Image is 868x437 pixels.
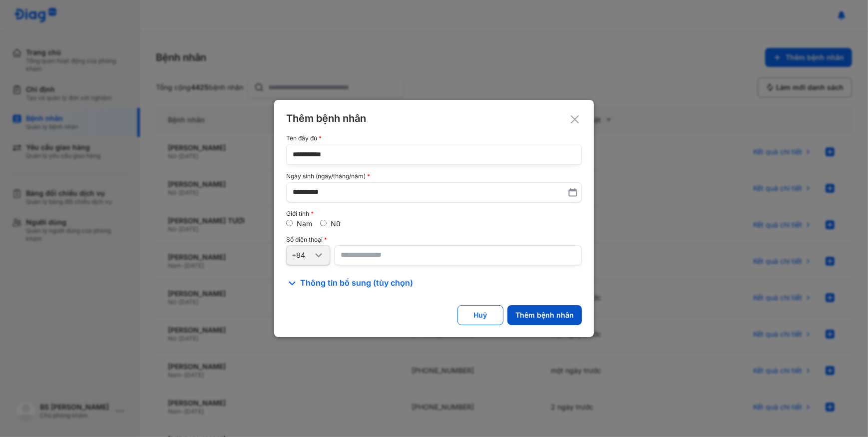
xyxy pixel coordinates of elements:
[292,251,313,260] div: +84
[286,112,582,125] div: Thêm bệnh nhân
[300,277,413,289] span: Thông tin bổ sung (tùy chọn)
[515,311,574,320] div: Thêm bệnh nhân
[286,135,582,142] div: Tên đầy đủ
[457,305,503,325] button: Huỷ
[297,219,312,228] label: Nam
[286,210,582,217] div: Giới tính
[331,219,341,228] label: Nữ
[286,173,582,180] div: Ngày sinh (ngày/tháng/năm)
[507,305,582,325] button: Thêm bệnh nhân
[286,236,582,243] div: Số điện thoại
